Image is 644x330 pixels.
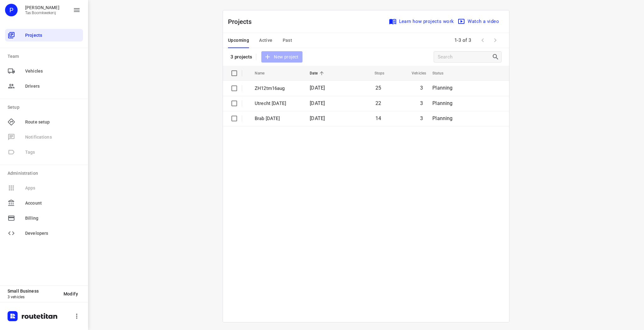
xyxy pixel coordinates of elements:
[492,53,501,61] div: Search
[8,289,58,294] p: Small Business
[228,36,249,44] span: Upcoming
[5,4,18,16] div: P
[283,36,292,44] span: Past
[432,69,452,77] span: Status
[5,145,83,160] span: Available only on our Business plan
[489,34,502,47] span: Next Page
[255,115,300,122] p: Brab 13 aug
[25,119,80,125] span: Route setup
[5,80,83,92] div: Drivers
[5,129,83,145] span: Available only on our Business plan
[432,85,452,91] span: Planning
[255,85,300,92] p: ZH12tm16aug
[310,100,325,106] span: [DATE]
[25,11,59,15] p: Tas Boomkwekerij
[255,69,273,77] span: Name
[432,100,452,106] span: Planning
[25,215,80,222] span: Billing
[230,54,252,60] p: 3 projects
[25,200,80,206] span: Account
[25,83,80,90] span: Drivers
[432,115,452,121] span: Planning
[255,100,300,107] p: Utrecht 15 aug
[259,36,272,44] span: Active
[5,180,83,195] span: Available only on our Business plan
[476,34,489,47] span: Previous Page
[25,5,59,10] p: Peter Tas
[5,116,83,128] div: Route setup
[310,69,326,77] span: Date
[228,17,257,26] p: Projects
[5,227,83,239] div: Developers
[403,69,426,77] span: Vehicles
[375,100,381,106] span: 22
[420,100,423,106] span: 3
[64,291,78,296] span: Modify
[25,32,80,39] span: Projects
[366,69,385,77] span: Stops
[5,65,83,77] div: Vehicles
[375,85,381,91] span: 25
[8,295,58,299] p: 3 vehicles
[8,170,83,177] p: Administration
[452,34,474,47] span: 1-3 of 3
[420,85,423,91] span: 3
[8,53,83,60] p: Team
[58,288,83,300] button: Modify
[5,29,83,41] div: Projects
[438,52,492,62] input: Search projects
[5,197,83,209] div: Account
[25,230,80,237] span: Developers
[310,85,325,91] span: [DATE]
[5,212,83,224] div: Billing
[8,104,83,111] p: Setup
[375,115,381,121] span: 14
[310,115,325,121] span: [DATE]
[420,115,423,121] span: 3
[25,68,80,74] span: Vehicles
